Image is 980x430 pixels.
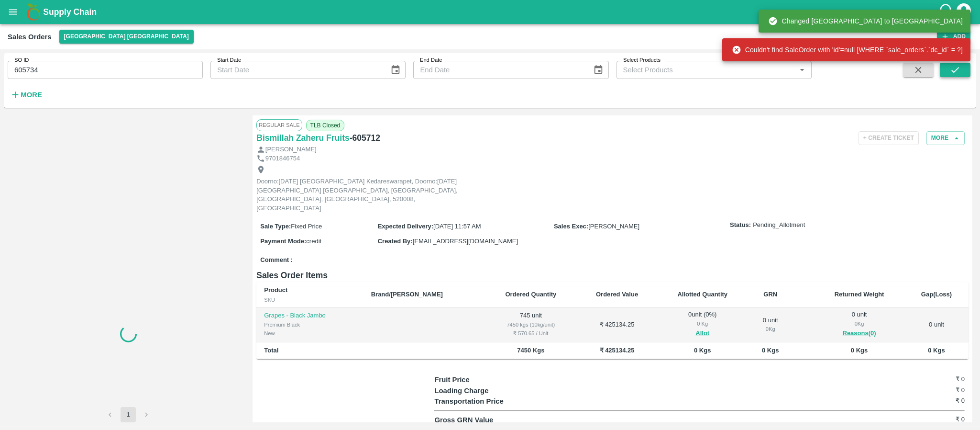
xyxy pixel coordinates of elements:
div: Changed [GEOGRAPHIC_DATA] to [GEOGRAPHIC_DATA] [768,12,963,30]
b: 0 Kgs [694,347,711,354]
h6: Sales Order Items [256,269,969,282]
b: GRN [763,291,777,298]
button: Choose date [386,61,405,79]
h6: ₹ 0 [876,415,965,424]
div: 0 Kg [665,319,740,328]
b: ₹ 425134.25 [600,347,635,354]
span: Fixed Price [291,223,322,230]
label: End Date [420,57,442,64]
div: 0 unit [822,310,897,339]
b: Total [264,347,278,354]
b: Gap(Loss) [921,291,952,298]
span: credit [306,238,321,245]
input: End Date [413,61,585,79]
div: 7450 kgs (10kg/unit) [492,320,569,329]
div: 0 unit ( 0 %) [665,310,740,339]
label: Status: [730,221,751,230]
strong: More [21,91,42,99]
b: Allotted Quantity [677,291,727,298]
h6: ₹ 0 [876,374,965,384]
button: Choose date [589,61,607,79]
p: Gross GRN Value [434,415,567,425]
span: [DATE] 11:57 AM [433,223,481,230]
nav: pagination navigation [101,407,155,422]
div: customer-support [938,3,955,21]
button: More [8,87,44,103]
h6: - 605712 [350,131,380,145]
span: Pending_Allotment [753,221,805,230]
div: SKU [264,295,355,304]
td: ₹ 425134.25 [577,307,657,342]
b: 0 Kgs [851,347,868,354]
input: Select Products [619,64,793,76]
label: Sales Exec : [554,223,588,230]
a: Bismillah Zaheru Fruits [256,131,349,145]
label: Comment : [260,256,293,265]
b: Ordered Quantity [505,291,556,298]
span: [EMAIL_ADDRESS][DOMAIN_NAME] [413,238,518,245]
td: 0 unit [904,307,969,342]
button: page 1 [121,407,136,422]
span: Regular Sale [256,119,302,131]
p: [PERSON_NAME] [265,145,317,154]
a: Supply Chain [43,5,938,19]
input: Enter SO ID [8,61,203,79]
b: Product [264,286,287,294]
button: Select DC [59,30,194,44]
p: Transportation Price [434,396,567,407]
label: Created By : [378,238,413,245]
label: Start Date [217,57,241,64]
b: 0 Kgs [762,347,779,354]
div: account of current user [955,2,972,22]
td: 745 unit [484,307,577,342]
input: Start Date [210,61,383,79]
b: Ordered Value [596,291,638,298]
label: Select Products [623,57,661,64]
div: Couldn't find SaleOrder with 'id'=null [WHERE `sale_orders`.`dc_id` = ?] [732,41,963,58]
button: Allot [695,328,709,339]
img: logo [24,2,43,22]
p: Loading Charge [434,385,567,396]
div: Premium Black [264,320,355,329]
h6: ₹ 0 [876,396,965,406]
div: 0 Kg [822,319,897,328]
p: Doorno:[DATE] [GEOGRAPHIC_DATA] Kedareswarapet, Doorno:[DATE] [GEOGRAPHIC_DATA] [GEOGRAPHIC_DATA]... [256,177,472,213]
b: 7450 Kgs [517,347,544,354]
label: SO ID [14,57,29,64]
b: Brand/[PERSON_NAME] [371,291,443,298]
button: Open [796,64,808,76]
button: open drawer [2,1,24,23]
p: Grapes - Black Jambo [264,311,355,320]
div: ₹ 570.65 / Unit [492,329,569,338]
p: 9701846754 [265,154,300,163]
div: New [264,329,355,338]
label: Sale Type : [260,223,291,230]
b: Returned Weight [835,291,884,298]
button: Reasons(0) [822,328,897,339]
label: Expected Delivery : [378,223,433,230]
h6: ₹ 0 [876,385,965,395]
span: TLB Closed [306,120,345,131]
div: 0 Kg [756,325,785,333]
b: Supply Chain [43,7,97,17]
div: 0 unit [756,316,785,334]
p: Fruit Price [434,374,567,385]
button: More [926,131,965,145]
div: Sales Orders [8,31,52,43]
b: 0 Kgs [928,347,945,354]
label: Payment Mode : [260,238,306,245]
span: [PERSON_NAME] [588,223,639,230]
